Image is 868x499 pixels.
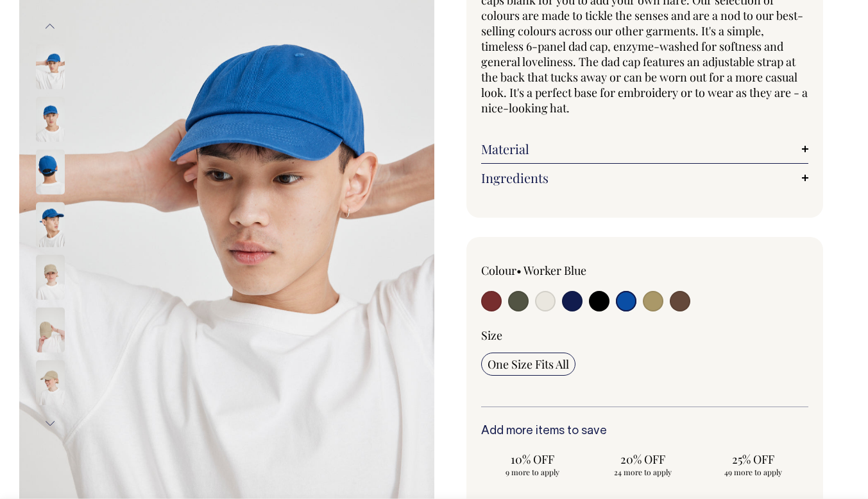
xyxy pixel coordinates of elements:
img: washed-khaki [36,308,65,353]
button: Next [40,409,60,438]
input: One Size Fits All [481,353,575,376]
span: 10% OFF [488,451,577,467]
span: One Size Fits All [488,356,569,372]
a: Material [481,141,809,157]
img: worker-blue [36,44,65,89]
img: washed-khaki [36,360,65,405]
label: Worker Blue [523,263,586,278]
div: Colour [481,263,612,278]
span: 9 more to apply [488,467,577,477]
div: Size [481,328,809,343]
img: worker-blue [36,150,65,195]
span: 24 more to apply [598,467,688,477]
input: 25% OFF 49 more to apply [702,448,804,481]
a: Ingredients [481,170,809,186]
img: washed-khaki [36,255,65,300]
input: 20% OFF 24 more to apply [591,448,694,481]
span: • [516,263,522,278]
span: 49 more to apply [708,467,798,477]
span: 25% OFF [708,451,798,467]
img: worker-blue [36,202,65,247]
button: Previous [40,12,60,40]
img: worker-blue [36,97,65,142]
h6: Add more items to save [481,425,809,438]
input: 10% OFF 9 more to apply [481,448,584,481]
span: 20% OFF [598,451,688,467]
